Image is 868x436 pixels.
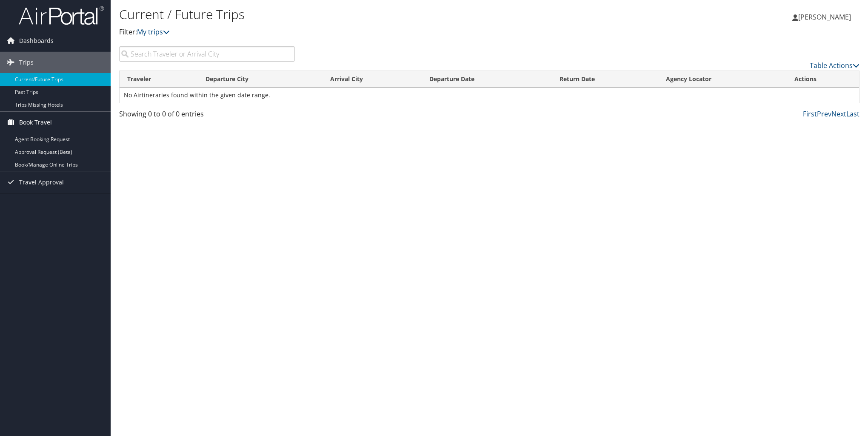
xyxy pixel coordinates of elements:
input: Search Traveler or Arrival City [119,46,295,62]
a: Table Actions [810,61,859,70]
span: [PERSON_NAME] [798,12,851,22]
img: airportal-logo.png [19,6,104,25]
th: Agency Locator: activate to sort column ascending [658,71,787,88]
a: [PERSON_NAME] [792,4,859,30]
span: Book Travel [19,112,52,133]
a: Last [846,109,859,119]
th: Traveler: activate to sort column ascending [120,71,198,88]
a: First [803,109,817,119]
p: Filter: [119,27,613,38]
h1: Current / Future Trips [119,6,613,23]
span: Dashboards [19,30,54,51]
th: Actions [787,71,859,88]
span: Travel Approval [19,172,64,193]
a: My trips [137,27,170,37]
th: Departure Date: activate to sort column descending [422,71,552,88]
th: Departure City: activate to sort column ascending [198,71,323,88]
div: Showing 0 to 0 of 0 entries [119,109,295,123]
th: Return Date: activate to sort column ascending [552,71,658,88]
td: No Airtineraries found within the given date range. [120,88,859,103]
span: Trips [19,52,34,73]
a: Next [831,109,846,119]
a: Prev [817,109,831,119]
th: Arrival City: activate to sort column ascending [323,71,422,88]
